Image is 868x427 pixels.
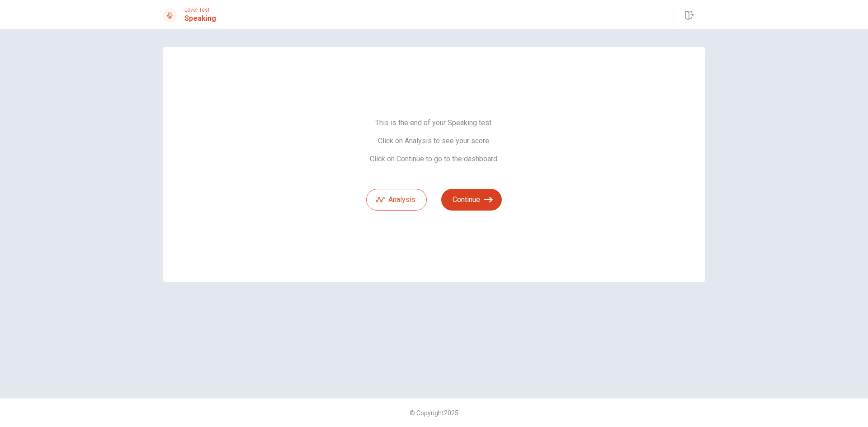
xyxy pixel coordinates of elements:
[366,118,502,164] span: This is the end of your Speaking test. Click on Analysis to see your score. Click on Continue to ...
[184,7,216,13] span: Level Test
[441,189,502,211] button: Continue
[410,409,458,417] span: © Copyright 2025
[184,13,216,24] h1: Speaking
[366,189,427,211] button: Analysis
